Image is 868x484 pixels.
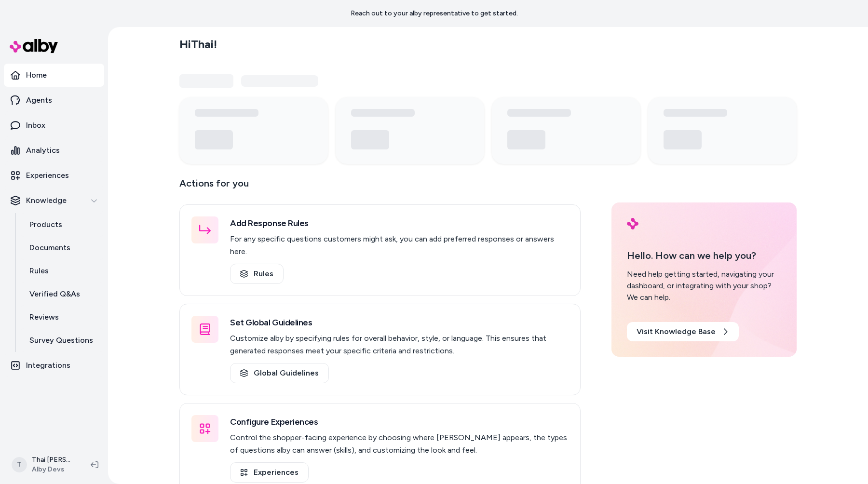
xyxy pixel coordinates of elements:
a: Global Guidelines [230,363,329,383]
p: Control the shopper-facing experience by choosing where [PERSON_NAME] appears, the types of quest... [230,431,569,457]
span: T [12,457,27,472]
a: Inbox [4,114,104,137]
a: Rules [20,259,104,282]
a: Experiences [230,462,309,483]
a: Home [4,64,104,87]
p: Survey Questions [29,335,93,346]
p: Home [26,69,47,81]
a: Verified Q&As [20,282,104,306]
h3: Configure Experiences [230,415,569,429]
img: alby Logo [627,218,638,229]
a: Agents [4,89,104,112]
p: Integrations [26,360,70,371]
p: Knowledge [26,195,67,206]
p: Verified Q&As [29,288,80,300]
a: Survey Questions [20,329,104,352]
button: TThai [PERSON_NAME]Alby Devs [6,449,83,480]
div: Need help getting started, navigating your dashboard, or integrating with your shop? We can help. [627,269,781,303]
p: Reviews [29,311,59,323]
p: Reach out to your alby representative to get started. [351,9,518,18]
p: Documents [29,242,70,254]
a: Rules [230,264,284,284]
p: For any specific questions customers might ask, you can add preferred responses or answers here. [230,233,569,258]
h3: Set Global Guidelines [230,316,569,329]
p: Customize alby by specifying rules for overall behavior, style, or language. This ensures that ge... [230,332,569,357]
p: Thai [PERSON_NAME] [32,455,75,465]
img: alby Logo [10,39,58,53]
a: Analytics [4,139,104,162]
a: Products [20,213,104,236]
button: Knowledge [4,189,104,212]
a: Experiences [4,164,104,187]
a: Integrations [4,354,104,377]
p: Agents [26,94,52,106]
p: Products [29,219,62,230]
p: Actions for you [179,175,581,199]
p: Experiences [26,170,69,181]
p: Inbox [26,120,45,131]
a: Documents [20,236,104,259]
h2: Hi Thai ! [179,37,217,52]
a: Reviews [20,306,104,329]
p: Rules [29,265,49,277]
span: Alby Devs [32,465,75,474]
p: Analytics [26,145,60,156]
h3: Add Response Rules [230,216,569,230]
p: Hello. How can we help you? [627,248,781,263]
a: Visit Knowledge Base [627,322,739,341]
